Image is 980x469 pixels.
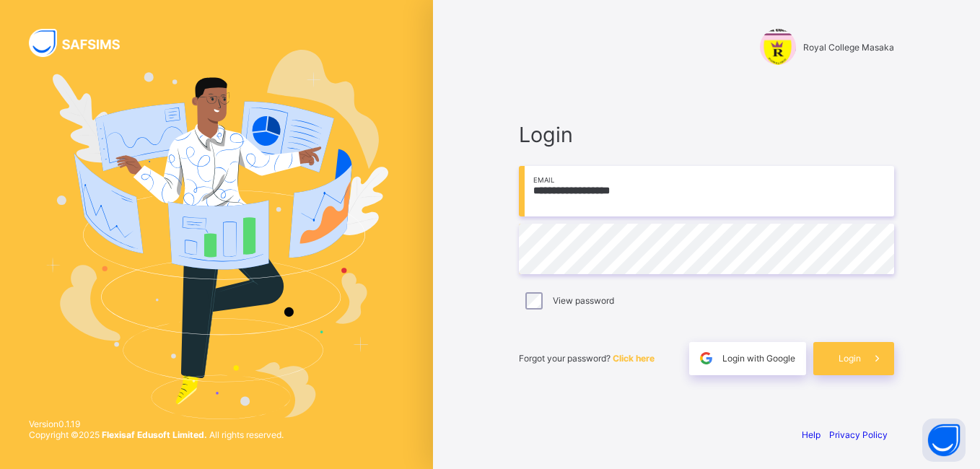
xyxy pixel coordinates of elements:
[722,353,795,364] span: Login with Google
[29,29,137,57] img: SAFSIMS Logo
[29,418,284,429] span: Version 0.1.19
[29,429,284,440] span: Copyright © 2025 All rights reserved.
[698,350,714,367] img: google.396cfc9801f0270233282035f929180a.svg
[613,353,655,364] a: Click here
[519,353,655,364] span: Forgot your password?
[102,429,207,440] strong: Flexisaf Edusoft Limited.
[553,295,614,306] label: View password
[519,122,894,147] span: Login
[922,418,966,462] button: Open asap
[829,429,888,440] a: Privacy Policy
[45,50,388,419] img: Hero Image
[839,353,861,364] span: Login
[803,42,894,53] span: Royal College Masaka
[802,429,821,440] a: Help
